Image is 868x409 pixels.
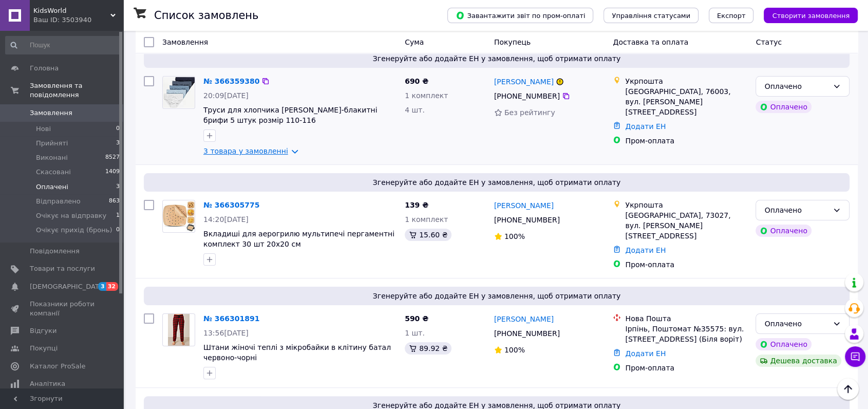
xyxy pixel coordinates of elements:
[504,232,525,240] span: 100%
[116,226,120,235] span: 0
[203,230,394,248] a: Вкладиші для аерогрилю мультипечі пергаментні комплект 30 шт 20х20 см
[405,91,448,100] span: 1 комплект
[30,282,106,291] span: [DEMOGRAPHIC_DATA]
[116,139,120,148] span: 3
[625,313,747,324] div: Нова Пошта
[625,200,747,210] div: Укрпошта
[30,379,65,388] span: Аналітика
[203,215,249,224] span: 14:20[DATE]
[717,12,746,20] span: Експорт
[625,210,747,241] div: [GEOGRAPHIC_DATA], 73027, вул. [PERSON_NAME][STREET_ADDRESS]
[405,329,425,337] span: 1 шт.
[30,81,123,100] span: Замовлення та повідомлення
[148,53,845,64] span: Згенеруйте або додайте ЕН у замовлення, щоб отримати оплату
[33,6,110,15] span: KidsWorld
[203,77,259,85] a: № 366359380
[105,153,120,162] span: 8527
[30,326,56,336] span: Відгуки
[625,246,666,254] a: Додати ЕН
[494,38,531,46] span: Покупець
[494,200,554,211] a: [PERSON_NAME]
[30,264,95,273] span: Товари та послуги
[405,215,448,224] span: 1 комплект
[162,76,195,109] a: Фото товару
[492,89,562,103] div: [PHONE_NUMBER]
[772,12,850,20] span: Створити замовлення
[756,355,841,367] div: Дешева доставка
[5,36,121,54] input: Пошук
[625,259,747,270] div: Пром-оплата
[837,378,859,400] button: Наверх
[33,15,123,25] div: Ваш ID: 3503940
[504,346,525,354] span: 100%
[625,86,747,117] div: [GEOGRAPHIC_DATA], 76003, вул. [PERSON_NAME][STREET_ADDRESS]
[405,342,451,355] div: 89.92 ₴
[756,101,811,113] div: Оплачено
[162,38,208,46] span: Замовлення
[116,211,120,220] span: 1
[625,76,747,86] div: Укрпошта
[162,200,195,233] a: Фото товару
[756,38,782,46] span: Статус
[456,11,585,20] span: Завантажити звіт по пром-оплаті
[625,349,666,358] a: Додати ЕН
[30,362,85,371] span: Каталог ProSale
[405,106,425,114] span: 4 шт.
[405,77,428,85] span: 690 ₴
[625,136,747,146] div: Пром-оплата
[30,108,72,118] span: Замовлення
[405,201,428,209] span: 139 ₴
[36,226,112,235] span: Очікує прихід (бронь)
[36,182,68,192] span: Оплачені
[203,343,391,362] a: Штани жіночі теплі з мікробайки в клітину батал червоно-чорні
[492,326,562,341] div: [PHONE_NUMBER]
[203,201,259,209] a: № 366305775
[36,168,71,177] span: Скасовані
[764,318,828,329] div: Оплачено
[612,12,690,20] span: Управління статусами
[845,346,865,367] button: Чат з покупцем
[36,153,68,162] span: Виконані
[504,108,555,117] span: Без рейтингу
[30,64,59,73] span: Головна
[109,197,120,206] span: 863
[709,8,754,23] button: Експорт
[625,363,747,373] div: Пром-оплата
[764,81,828,92] div: Оплачено
[203,91,249,100] span: 20:09[DATE]
[756,225,811,237] div: Оплачено
[603,8,699,23] button: Управління статусами
[203,314,259,323] a: № 366301891
[764,204,828,216] div: Оплачено
[116,124,120,134] span: 0
[105,168,120,177] span: 1409
[36,211,106,220] span: Очікує на відправку
[148,291,845,301] span: Згенеруйте або додайте ЕН у замовлення, щоб отримати оплату
[447,8,593,23] button: Завантажити звіт по пром-оплаті
[162,313,195,346] a: Фото товару
[36,197,81,206] span: Відправлено
[106,282,118,291] span: 32
[203,147,288,155] a: 3 товара у замовленні
[168,314,189,346] img: Фото товару
[154,9,258,22] h1: Список замовлень
[116,182,120,192] span: 3
[405,314,428,323] span: 590 ₴
[203,329,249,337] span: 13:56[DATE]
[163,201,195,232] img: Фото товару
[30,300,95,318] span: Показники роботи компанії
[494,77,554,87] a: [PERSON_NAME]
[494,314,554,324] a: [PERSON_NAME]
[203,106,378,124] a: Труси для хлопчика [PERSON_NAME]-блакитні брифи 5 штук розмір 110-116
[753,11,858,19] a: Створити замовлення
[30,344,58,353] span: Покупці
[405,38,424,46] span: Cума
[98,282,106,291] span: 3
[764,8,858,23] button: Створити замовлення
[36,124,51,134] span: Нові
[163,77,195,108] img: Фото товару
[30,247,80,256] span: Повідомлення
[148,177,845,188] span: Згенеруйте або додайте ЕН у замовлення, щоб отримати оплату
